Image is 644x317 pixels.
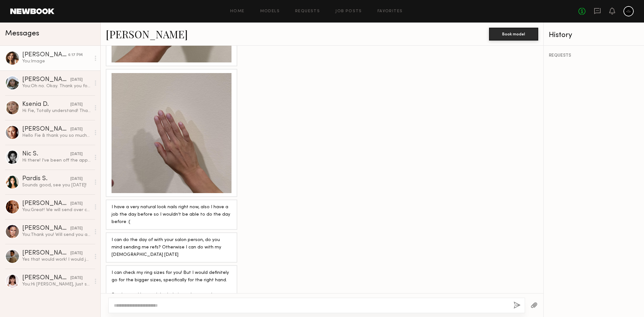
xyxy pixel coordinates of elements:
a: Favorites [377,9,403,14]
a: Models [260,9,280,14]
div: [PERSON_NAME] [22,52,68,58]
div: I can check my ring sizes for you! But I would definitely go for the bigger sizes, specifically f... [112,269,231,306]
div: [DATE] [70,77,83,83]
div: Sounds good, see you [DATE]! [22,182,91,188]
a: Job Posts [335,9,362,14]
div: You: Oh no. Okay. Thank you for letting me know. [22,83,91,89]
div: [PERSON_NAME] [22,275,70,281]
div: [PERSON_NAME] [22,77,70,83]
div: 6:17 PM [68,52,83,58]
button: Book model [489,28,538,41]
div: [DATE] [70,176,83,182]
a: Book model [489,31,538,36]
div: [DATE] [70,250,83,256]
div: Ksenia D. [22,101,70,108]
div: Pardis S. [22,176,70,182]
div: [DATE] [70,201,83,207]
div: Hi there! I’ve been off the app for some time but would love to be considered for any projects yo... [22,157,91,163]
a: Home [230,9,245,14]
div: [PERSON_NAME] [22,250,70,256]
div: [PERSON_NAME] [22,200,70,207]
div: [PERSON_NAME] [22,126,70,133]
div: [DATE] [70,151,83,157]
div: Nic S. [22,151,70,157]
div: You: Thank you! Will send you an email [DATE]. [22,232,91,238]
div: Hi Fie, Totally understand! Thank you so much and have a wonderful photoshoot. I’ll be very happy... [22,108,91,114]
div: [DATE] [70,126,83,133]
a: [PERSON_NAME] [106,27,188,41]
div: REQUESTS [549,53,639,58]
span: Messages [5,30,39,37]
div: [DATE] [70,226,83,232]
a: Requests [295,9,320,14]
div: You: Hi [PERSON_NAME], Just send you a text with call sheet for [DATE]. Please let me know if you... [22,281,91,287]
div: Hello Fie & thank you so much for reaching out! My availability chart looks open for the 18th of ... [22,133,91,139]
div: History [549,32,639,39]
div: Yes that would work! I would just need to know a day or two in advance if possible, because I hav... [22,256,91,263]
div: [DATE] [70,275,83,281]
div: I can do the day of with your salon person, do you mind sending me refs? Otherwise I can do with ... [112,237,231,259]
div: You: Great! We will send over call sheet shortly. [22,207,91,213]
div: [DATE] [70,102,83,108]
div: [PERSON_NAME] [22,225,70,232]
div: You: Image [22,58,91,64]
div: I have a very natural look nails right now, also I have a job the day before so I wouldn’t be abl... [112,204,231,226]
